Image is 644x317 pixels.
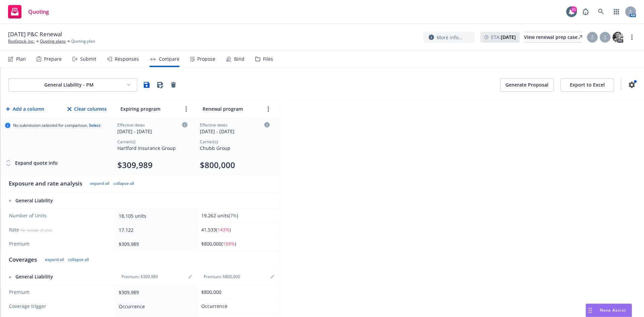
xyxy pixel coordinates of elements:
[263,56,273,62] div: Files
[5,2,52,21] a: Quoting
[119,303,190,310] div: Occurrence
[200,139,270,145] div: Carrier(s)
[200,145,270,152] div: Chubb Group
[201,288,272,296] div: $800,000
[113,181,134,186] button: collapse all
[223,241,235,247] span: 159%
[45,257,64,262] button: expand all
[201,303,272,310] div: Occurrence
[201,104,262,114] input: Renewal program
[117,160,187,170] div: Total premium (click to edit billing info)
[264,105,272,113] a: more
[117,128,187,135] div: [DATE] - [DATE]
[68,257,89,262] button: collapse all
[628,33,636,41] a: more
[423,32,475,43] button: More info...
[119,226,190,233] div: 17.122
[200,128,270,135] div: [DATE] - [DATE]
[80,56,96,62] div: Submit
[437,34,463,41] span: More info...
[117,274,162,279] div: Premium: $309,989
[9,179,82,188] div: Exposure and rate analysis
[9,197,108,204] div: General Liability
[560,78,614,92] button: Export to Excel
[586,304,632,317] button: Nova Assist
[200,274,244,279] div: Premium: $800,000
[610,5,623,18] a: Switch app
[66,102,108,116] button: Clear columns
[44,56,62,62] div: Prepare
[186,273,194,281] a: editPencil
[71,38,95,44] span: Quoting plan
[200,122,270,135] div: Click to edit column carrier quote details
[117,122,187,128] div: Effective dates
[500,78,554,92] button: Generate Proposal
[586,304,594,317] div: Drag to move
[13,123,101,128] span: No submission selected for comparison.
[200,160,235,170] button: $800,000
[119,212,190,219] div: 18,105 units
[9,241,108,247] span: Premium
[119,241,190,248] div: $309,989
[571,6,577,12] div: 21
[9,273,108,280] div: General Liability
[200,122,270,128] div: Effective dates
[9,303,108,310] span: Coverage trigger
[201,226,231,233] span: 41.533 ( )
[217,226,229,233] span: 143%
[8,78,137,92] button: General Liability - PM
[9,256,37,264] div: Coverages
[115,56,139,62] div: Responses
[119,289,190,296] div: $309,989
[159,56,179,62] div: Compare
[197,56,215,62] div: Propose
[5,156,58,170] button: Expand quote info
[579,5,592,18] a: Report a Bug
[594,5,608,18] a: Search
[5,102,46,116] button: Add a column
[9,289,108,296] span: Premium
[182,105,190,113] a: more
[501,34,516,40] strong: [DATE]
[600,307,626,313] span: Nova Assist
[117,139,187,145] div: Carrier(s)
[201,241,236,247] span: $800,000 ( )
[28,9,49,14] span: Quoting
[491,34,516,41] span: ETA :
[16,56,26,62] div: Plan
[524,32,582,43] a: View renewal prep case
[20,228,52,232] span: Per number of units
[230,212,237,219] span: 7%
[612,32,623,43] img: photo
[117,145,187,152] div: Hartford Insurance Group
[119,104,179,114] input: Expiring program
[200,160,270,170] div: Total premium (click to edit billing info)
[117,160,153,170] button: $309,989
[40,38,66,44] a: Quoting plans
[8,30,62,38] span: [DATE] P&C Renewal
[9,212,108,219] span: Number of Units
[90,181,109,186] button: expand all
[268,273,276,281] a: editPencil
[9,226,108,233] span: Rate
[8,38,35,44] a: Roofstock, Inc.
[14,82,123,88] div: General Liability - PM
[234,56,245,62] div: Bind
[201,212,238,219] span: 19,262 units ( )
